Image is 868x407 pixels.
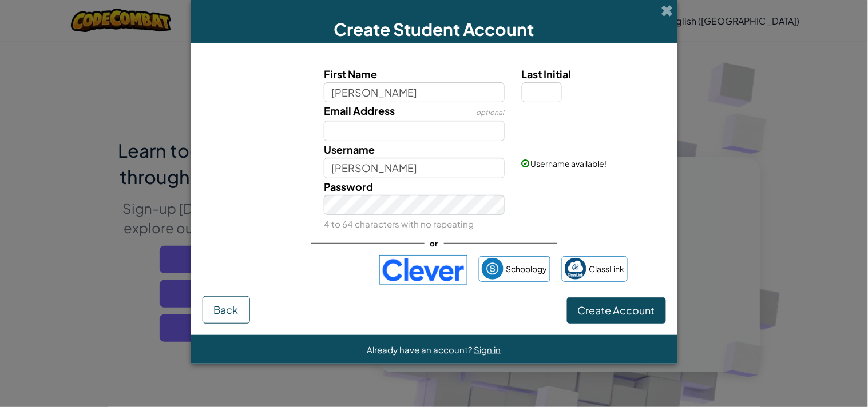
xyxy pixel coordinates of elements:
span: Username [324,143,375,156]
button: Back [203,296,250,324]
button: Create Account [567,297,666,324]
a: Sign in [474,344,501,355]
img: clever-logo-blue.png [379,255,467,285]
iframe: Sign in with Google Button [235,257,374,282]
span: Back [214,303,239,316]
span: Already have an account? [367,344,474,355]
small: 4 to 64 characters with no repeating [324,218,474,229]
span: optional [477,108,505,117]
span: Username available! [531,158,607,169]
img: classlink-logo-small.png [565,258,586,280]
span: First Name [324,67,377,81]
span: or [425,235,444,252]
span: Create Student Account [334,18,534,40]
span: Schoology [506,261,548,277]
span: Password [324,180,373,193]
span: Last Initial [522,67,572,81]
span: Create Account [578,304,655,317]
span: ClassLink [589,261,625,277]
span: Email Address [324,104,395,117]
img: schoology.png [482,258,504,280]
